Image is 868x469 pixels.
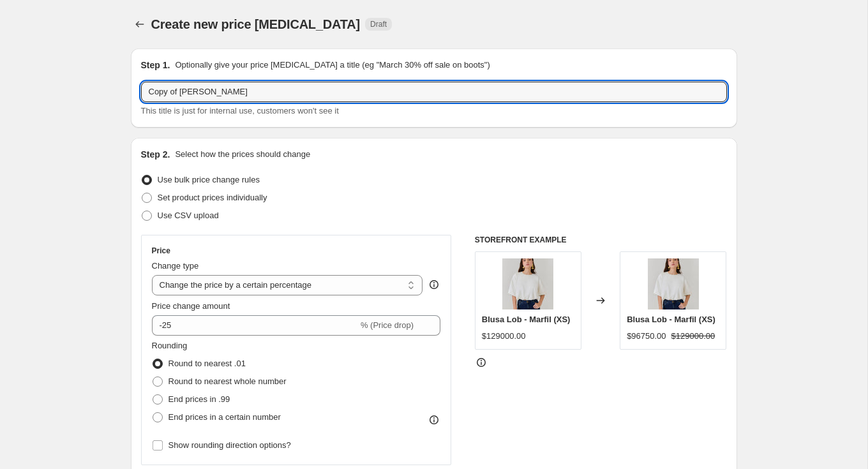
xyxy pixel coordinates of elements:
[168,412,281,422] span: End prices in a certain number
[131,15,149,33] button: Price change jobs
[158,211,219,220] span: Use CSV upload
[168,440,291,450] span: Show rounding direction options?
[141,148,170,161] h2: Step 2.
[168,359,246,368] span: Round to nearest .01
[175,148,310,161] p: Select how the prices should change
[141,106,339,115] span: This title is just for internal use, customers won't see it
[627,331,666,341] span: $96750.00
[152,341,188,350] span: Rounding
[168,376,287,386] span: Round to nearest whole number
[158,175,260,184] span: Use bulk price change rules
[175,59,490,71] p: Optionally give your price [MEDICAL_DATA] a title (eg "March 30% off sale on boots")
[627,315,715,324] span: Blusa Lob - Marfil (XS)
[361,320,414,330] span: % (Price drop)
[648,258,699,309] img: marfil_2510310_1_eef230af-f417-452e-ba8d-f92030bf4d3b_80x.jpg
[671,331,715,341] span: $129000.00
[502,258,553,309] img: marfil_2510310_1_eef230af-f417-452e-ba8d-f92030bf4d3b_80x.jpg
[151,17,361,31] span: Create new price [MEDICAL_DATA]
[152,301,230,311] span: Price change amount
[152,246,170,256] h3: Price
[428,278,440,291] div: help
[482,331,526,341] span: $129000.00
[482,315,571,324] span: Blusa Lob - Marfil (XS)
[475,235,727,245] h6: STOREFRONT EXAMPLE
[141,82,727,102] input: 30% off holiday sale
[152,261,199,271] span: Change type
[152,315,358,336] input: -15
[370,19,387,29] span: Draft
[158,193,267,202] span: Set product prices individually
[141,59,170,71] h2: Step 1.
[168,394,230,404] span: End prices in .99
